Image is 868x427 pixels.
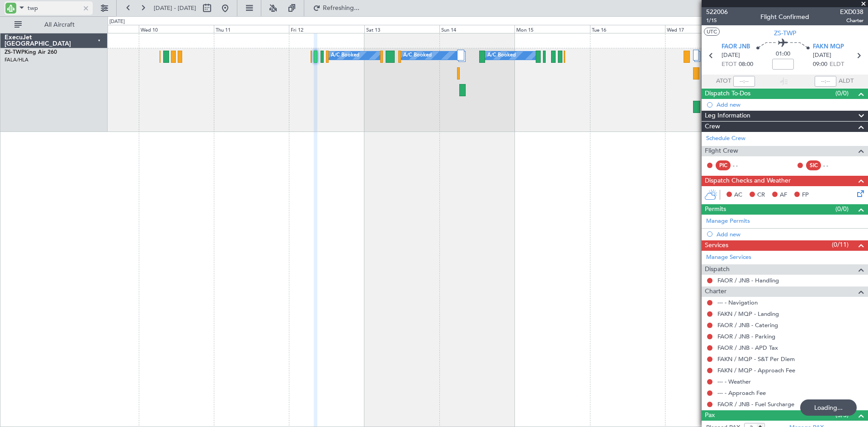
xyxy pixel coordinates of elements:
[5,50,24,55] span: ZS-TWP
[717,400,794,408] a: FAOR / JNB - Fuel Surcharge
[706,253,751,262] a: Manage Services
[733,161,753,169] div: - -
[705,146,738,156] span: Flight Crew
[823,161,844,169] div: - -
[800,399,857,416] div: Loading...
[331,49,359,62] div: A/C Booked
[322,5,360,11] span: Refreshing...
[139,25,214,33] div: Wed 10
[154,4,196,12] span: [DATE] - [DATE]
[717,299,758,306] a: --- - Navigation
[717,389,766,397] a: --- - Approach Fee
[734,191,742,200] span: AC
[705,240,728,251] span: Services
[28,1,80,15] input: A/C (Reg. or Type)
[665,25,740,33] div: Wed 17
[439,25,514,33] div: Sun 14
[717,310,779,318] a: FAKN / MQP - Landing
[839,77,854,86] span: ALDT
[487,49,516,62] div: A/C Booked
[717,355,795,363] a: FAKN / MQP - S&T Per Diem
[780,191,787,200] span: AF
[109,18,125,26] div: [DATE]
[717,366,795,374] a: FAKN / MQP - Approach Fee
[717,230,863,238] div: Add new
[309,1,363,15] button: Refreshing...
[716,77,731,86] span: ATOT
[717,101,863,108] div: Add new
[403,49,432,62] div: A/C Booked
[717,333,775,340] a: FAOR / JNB - Parking
[840,7,863,17] span: EXD038
[705,264,730,275] span: Dispatch
[364,25,439,33] div: Sat 13
[774,28,796,38] span: ZS-TWP
[776,50,790,59] span: 01:00
[706,217,750,226] a: Manage Permits
[830,60,844,69] span: ELDT
[706,17,728,24] span: 1/15
[706,134,745,143] a: Schedule Crew
[705,410,715,421] span: Pax
[705,111,750,121] span: Leg Information
[705,122,720,132] span: Crew
[835,89,849,98] span: (0/0)
[705,286,726,297] span: Charter
[24,22,95,28] span: All Aircraft
[10,18,98,32] button: All Aircraft
[717,344,778,352] a: FAOR / JNB - APD Tax
[835,204,849,214] span: (0/0)
[704,28,720,36] button: UTC
[739,60,753,69] span: 08:00
[813,42,844,52] span: FAKN MQP
[514,25,590,33] div: Mon 15
[722,60,736,69] span: ETOT
[705,176,791,186] span: Dispatch Checks and Weather
[802,191,809,200] span: FP
[733,76,755,87] input: --:--
[722,51,740,60] span: [DATE]
[214,25,289,33] div: Thu 11
[705,89,750,99] span: Dispatch To-Dos
[717,321,778,329] a: FAOR / JNB - Catering
[717,277,779,284] a: FAOR / JNB - Handling
[5,50,57,55] a: ZS-TWPKing Air 260
[806,160,821,170] div: SIC
[717,378,751,385] a: --- - Weather
[813,60,827,69] span: 09:00
[5,56,28,63] a: FALA/HLA
[705,204,726,215] span: Permits
[722,42,750,52] span: FAOR JNB
[760,12,809,22] div: Flight Confirmed
[716,160,731,170] div: PIC
[706,7,728,17] span: 522006
[813,51,831,60] span: [DATE]
[832,240,849,249] span: (0/11)
[840,17,863,24] span: Charter
[590,25,665,33] div: Tue 16
[757,191,765,200] span: CR
[289,25,364,33] div: Fri 12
